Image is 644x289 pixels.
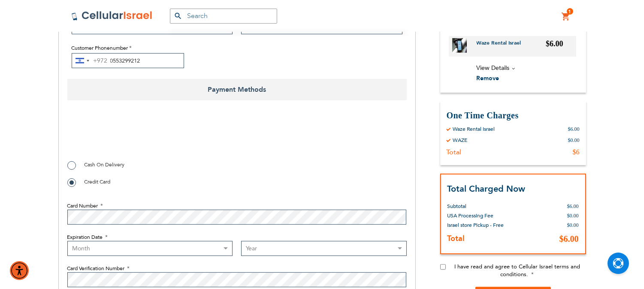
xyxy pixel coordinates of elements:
div: Accessibility Menu [10,261,29,280]
th: Subtotal [447,195,514,211]
span: Expiration Date [67,234,103,241]
div: +972 [94,56,108,66]
button: Selected country [72,54,108,68]
img: Cellular Israel Logo [71,11,153,21]
input: Search [170,9,277,24]
span: 1 [568,8,571,15]
div: $6.00 [568,126,580,132]
div: WAZE [453,137,468,144]
span: Payment Methods [67,79,407,100]
strong: Total Charged Now [447,183,526,195]
span: Card Verification Number [67,265,125,272]
span: USA Processing Fee [447,212,494,219]
input: e.g. 50-234-5678 [72,53,184,68]
span: Cash On Delivery [85,161,125,168]
div: $6 [573,148,580,157]
span: I have read and agree to Cellular Israel terms and conditions. [454,263,580,278]
img: Waze Rental Israel [452,38,467,53]
h3: One Time Charges [447,110,580,121]
a: Waze Rental Israel [477,39,528,53]
div: Total [447,148,462,157]
span: Credit Card [85,178,111,185]
span: $6.00 [567,203,579,209]
span: Customer Phonenumber [72,45,128,51]
span: Card Number [67,202,98,209]
span: $0.00 [567,213,579,219]
span: $6.00 [546,39,563,48]
iframe: reCAPTCHA [67,120,198,153]
span: Remove [477,74,499,82]
a: 1 [562,12,571,22]
span: View Details [477,64,510,72]
strong: Total [447,233,465,244]
span: $6.00 [559,234,579,244]
div: Waze Rental Israel [453,126,495,132]
span: Israel store Pickup - Free [447,222,504,229]
span: $0.00 [567,222,579,228]
div: $0.00 [568,137,580,144]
